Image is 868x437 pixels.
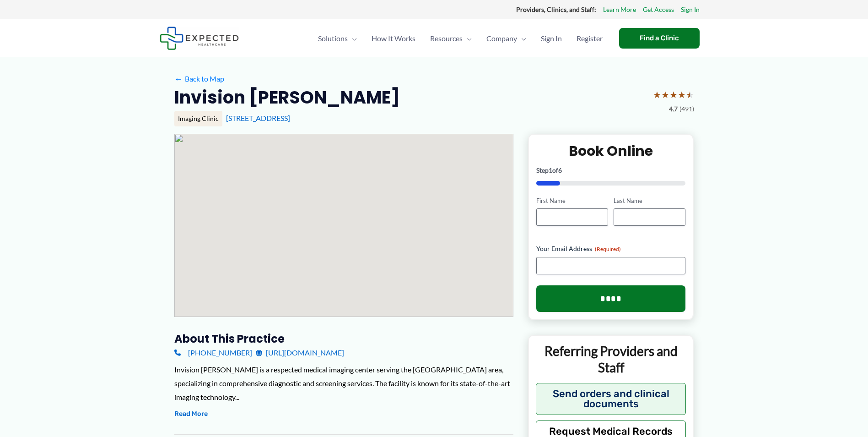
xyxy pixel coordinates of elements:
img: Expected Healthcare Logo - side, dark font, small [160,27,239,50]
a: SolutionsMenu Toggle [311,22,364,55]
a: CompanyMenu Toggle [479,22,534,55]
a: Register [569,22,610,55]
button: Send orders and clinical documents [536,383,686,415]
span: ★ [686,86,694,103]
label: First Name [536,197,608,205]
div: Imaging Clinic [174,111,222,126]
label: Your Email Address [536,244,686,253]
p: Step of [536,167,686,174]
a: [STREET_ADDRESS] [226,114,290,122]
span: 4.7 [669,103,678,115]
span: ★ [661,86,669,103]
a: How It Works [364,22,423,55]
h3: About this practice [174,332,513,346]
span: ★ [653,86,661,103]
a: Sign In [681,4,700,16]
h2: Invision [PERSON_NAME] [174,86,400,109]
span: ★ [669,86,678,103]
a: [URL][DOMAIN_NAME] [256,346,344,360]
span: Menu Toggle [463,22,472,55]
span: Menu Toggle [517,22,526,55]
a: ←Back to Map [174,72,224,86]
span: 1 [549,166,552,174]
button: Read More [174,409,208,420]
a: Find a Clinic [619,28,700,49]
a: Learn More [603,4,636,16]
span: ← [174,74,183,83]
span: Menu Toggle [348,22,357,55]
a: Sign In [534,22,569,55]
span: 6 [558,166,562,174]
label: Last Name [614,197,685,205]
span: Solutions [318,22,348,55]
h2: Book Online [536,142,686,160]
span: How It Works [372,22,415,55]
div: Invision [PERSON_NAME] is a respected medical imaging center serving the [GEOGRAPHIC_DATA] area, ... [174,363,513,404]
span: Sign In [541,22,562,55]
a: [PHONE_NUMBER] [174,346,252,360]
a: ResourcesMenu Toggle [423,22,479,55]
span: Register [577,22,603,55]
p: Referring Providers and Staff [536,343,686,376]
span: Resources [430,22,463,55]
nav: Primary Site Navigation [311,22,610,55]
span: ★ [678,86,686,103]
span: Company [486,22,517,55]
span: (491) [679,103,694,115]
a: Get Access [643,4,674,16]
span: (Required) [595,246,621,252]
strong: Providers, Clinics, and Staff: [516,5,596,13]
